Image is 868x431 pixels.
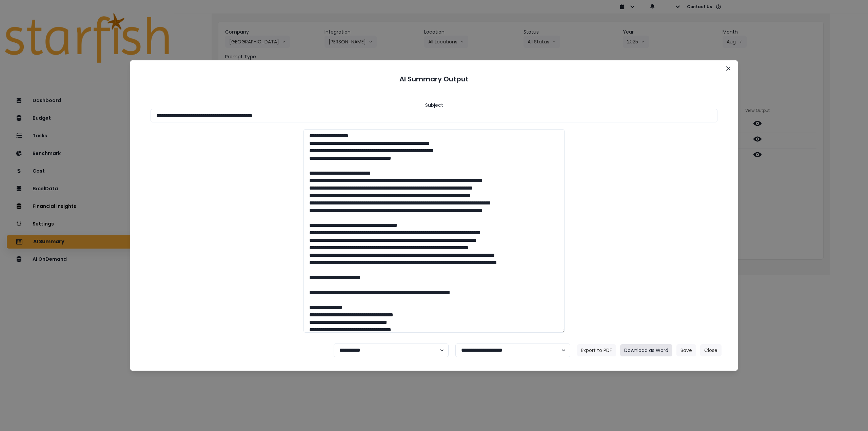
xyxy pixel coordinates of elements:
[138,68,730,90] header: AI Summary Output
[577,344,616,356] button: Export to PDF
[620,344,672,356] button: Download as Word
[425,102,443,109] header: Subject
[700,344,722,356] button: Close
[676,344,696,356] button: Save
[723,63,734,74] button: Close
